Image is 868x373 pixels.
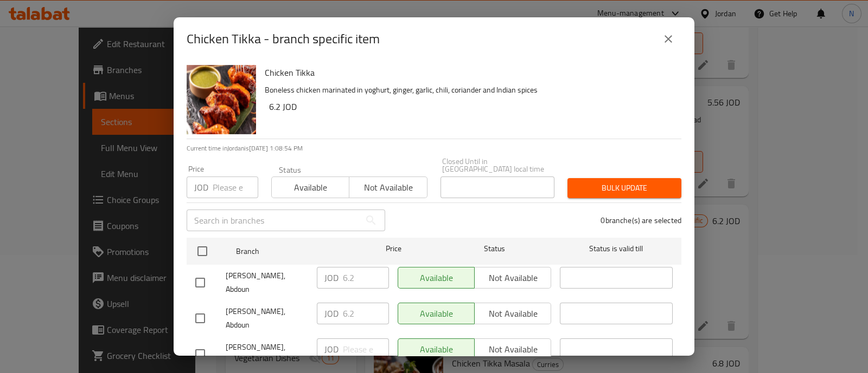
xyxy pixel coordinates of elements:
[324,307,339,320] p: JOD
[265,83,673,97] p: Boneless chicken marinated in yoghurt, ginger, garlic, chili, coriander and Indian spices
[187,30,380,48] h2: Chicken Tikka - branch specific item
[271,176,349,198] button: Available
[226,305,308,332] span: [PERSON_NAME], Abdoun
[655,26,681,52] button: close
[343,303,389,324] input: Please enter price
[324,271,339,284] p: JOD
[194,181,208,194] p: JOD
[226,269,308,296] span: [PERSON_NAME], Abdoun
[576,181,673,195] span: Bulk update
[213,176,258,198] input: Please enter price
[438,242,551,256] span: Status
[567,178,681,198] button: Bulk update
[560,242,673,256] span: Status is valid till
[187,210,360,231] input: Search in branches
[343,338,389,360] input: Please enter price
[226,341,308,368] span: [PERSON_NAME], Abdoun
[349,176,427,198] button: Not available
[236,245,349,258] span: Branch
[265,65,673,80] h6: Chicken Tikka
[343,267,389,289] input: Please enter price
[358,242,430,256] span: Price
[324,343,339,356] p: JOD
[269,99,673,114] h6: 6.2 JOD
[187,65,256,134] img: Chicken Tikka
[276,180,345,195] span: Available
[187,143,681,153] p: Current time in Jordan is [DATE] 1:08:54 PM
[601,215,681,226] p: 0 branche(s) are selected
[354,180,423,195] span: Not available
